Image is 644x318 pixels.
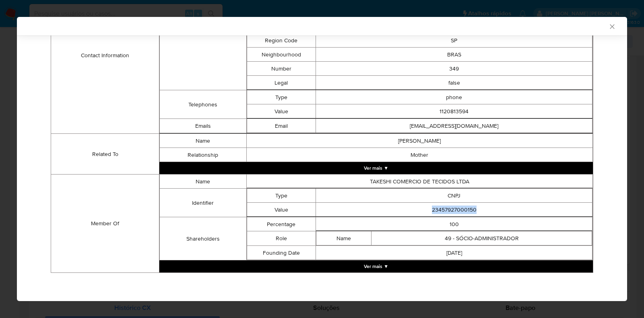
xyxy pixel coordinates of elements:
[316,104,592,118] td: 1120813594
[316,62,592,76] td: 349
[247,104,316,118] td: Value
[247,246,316,260] td: Founding Date
[160,134,246,148] td: Name
[51,134,159,175] td: Related To
[316,48,592,62] td: BRAS
[316,90,592,104] td: phone
[160,119,246,133] td: Emails
[247,119,316,133] td: Email
[316,119,592,133] td: [EMAIL_ADDRESS][DOMAIN_NAME]
[247,231,316,246] td: Role
[246,148,593,162] td: Mother
[247,189,316,203] td: Type
[608,23,615,30] button: Fechar a janela
[247,203,316,217] td: Value
[316,203,592,217] td: 23457927000150
[160,189,246,217] td: Identifier
[246,175,593,189] td: TAKESHI COMERCIO DE TECIDOS LTDA
[316,76,592,90] td: false
[247,90,316,104] td: Type
[247,62,316,76] td: Number
[160,90,246,119] td: Telephones
[17,17,627,301] div: closure-recommendation-modal
[159,162,593,174] button: Expand array
[247,217,316,231] td: Percentage
[372,231,592,245] td: 49 - SÓCIO-ADMINISTRADOR
[160,175,246,189] td: Name
[160,217,246,260] td: Shareholders
[51,175,159,273] td: Member Of
[160,148,246,162] td: Relationship
[247,48,316,62] td: Neighbourhood
[316,189,592,203] td: CNPJ
[316,217,592,231] td: 100
[247,76,316,90] td: Legal
[316,231,372,245] td: Name
[159,260,593,272] button: Expand array
[246,134,593,148] td: [PERSON_NAME]
[316,246,592,260] td: [DATE]
[247,33,316,48] td: Region Code
[316,33,592,48] td: SP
